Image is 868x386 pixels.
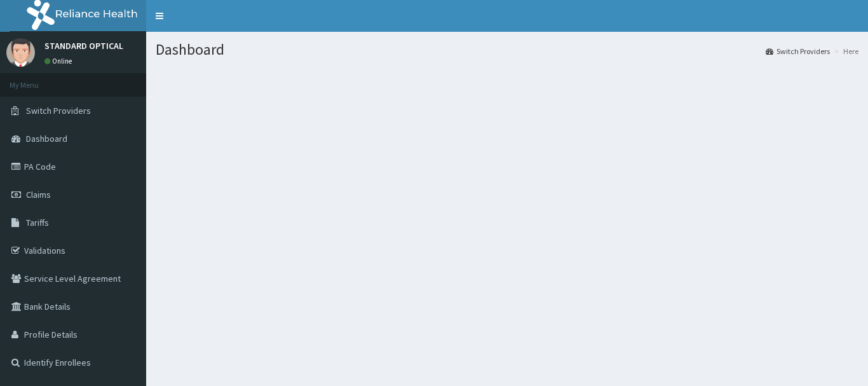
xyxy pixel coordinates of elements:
[26,133,67,144] span: Dashboard
[44,41,123,50] p: STANDARD OPTICAL
[26,217,49,228] span: Tariffs
[766,46,830,57] a: Switch Providers
[6,38,35,67] img: User Image
[26,105,91,116] span: Switch Providers
[44,57,75,65] a: Online
[831,46,858,57] li: Here
[156,41,858,58] h1: Dashboard
[26,189,51,200] span: Claims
